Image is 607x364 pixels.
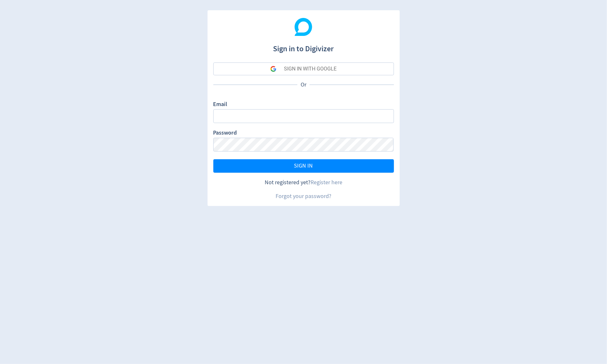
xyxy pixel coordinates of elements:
button: SIGN IN WITH GOOGLE [213,62,394,75]
p: Or [297,81,310,89]
button: SIGN IN [213,159,394,173]
div: SIGN IN WITH GOOGLE [284,62,337,75]
span: SIGN IN [294,163,313,169]
label: Email [213,100,227,109]
a: Forgot your password? [276,193,331,200]
img: Digivizer Logo [295,18,312,36]
div: Not registered yet? [213,178,394,186]
h1: Sign in to Digivizer [213,38,394,54]
a: Register here [311,179,342,186]
label: Password [213,129,237,138]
